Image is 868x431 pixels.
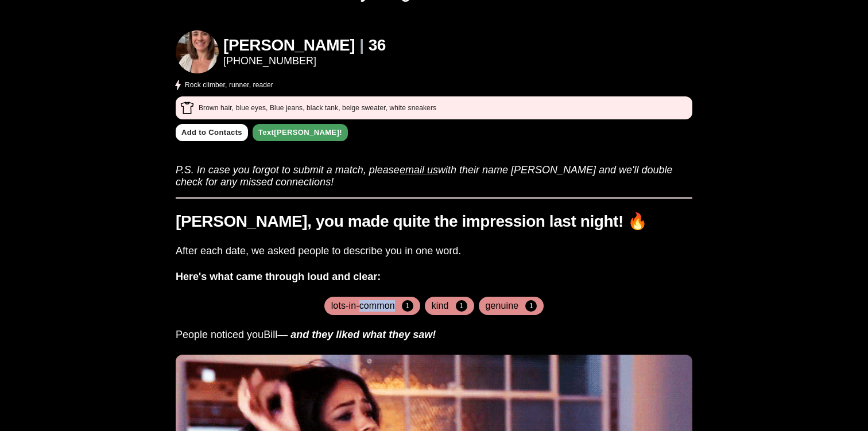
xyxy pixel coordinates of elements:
h3: People noticed you Bill — [176,329,692,341]
h4: genuine [486,300,519,312]
p: Rock climber, runner, reader [185,80,273,90]
a: Add to Contacts [176,124,248,142]
h3: Here's what came through loud and clear: [176,271,692,283]
a: [PHONE_NUMBER] [223,55,386,67]
h1: | [359,36,363,55]
h4: kind [432,300,449,312]
h1: [PERSON_NAME], you made quite the impression last night! 🔥 [176,212,692,231]
a: email us [400,164,438,176]
h3: After each date, we asked people to describe you in one word. [176,245,692,257]
h4: lots-in-common [331,300,395,312]
p: Brown hair, blue eyes , Blue jeans, black tank, beige sweater, white sneakers [199,103,436,113]
i: P.S. In case you forgot to submit a match, please with their name [PERSON_NAME] and we'll double ... [176,164,673,188]
span: 1 [525,300,537,312]
h1: [PERSON_NAME] [223,36,355,55]
img: Alicia [176,30,219,73]
span: 1 [456,300,467,312]
a: Text[PERSON_NAME]! [253,124,348,142]
i: and they liked what they saw! [290,329,436,340]
h1: 36 [369,36,386,55]
span: 1 [402,300,413,312]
